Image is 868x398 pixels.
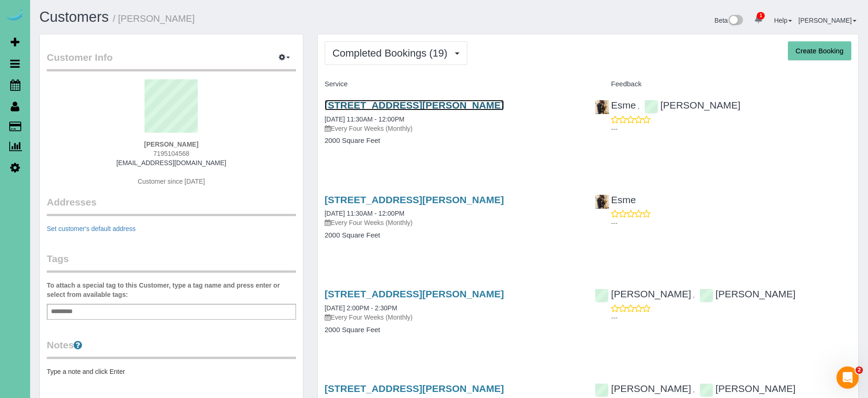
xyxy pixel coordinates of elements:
[325,41,467,65] button: Completed Bookings (19)
[39,9,109,25] a: Customers
[47,338,296,359] legend: Notes
[138,178,205,185] span: Customer since [DATE]
[611,124,851,134] p: ---
[595,100,609,114] img: Esme
[325,326,581,334] h4: 2000 Square Feet
[611,218,851,228] p: ---
[595,195,609,209] img: Esme
[144,141,198,148] strong: [PERSON_NAME]
[715,17,743,24] a: Beta
[749,9,767,30] a: 1
[699,289,796,299] a: [PERSON_NAME]
[325,100,504,110] a: [STREET_ADDRESS][PERSON_NAME]
[153,150,189,157] span: 7195104568
[693,291,695,299] span: ,
[774,17,792,24] a: Help
[325,304,397,312] a: [DATE] 2:00PM - 2:30PM
[333,47,452,59] span: Completed Bookings (19)
[595,194,636,205] a: Esme
[325,313,581,322] p: Every Four Weeks (Monthly)
[595,383,691,394] a: [PERSON_NAME]
[6,9,24,22] img: Automaid Logo
[595,100,636,110] a: Esme
[611,313,851,322] p: ---
[325,218,581,227] p: Every Four Weeks (Monthly)
[788,41,851,61] button: Create Booking
[728,15,743,27] img: New interface
[325,289,504,299] a: [STREET_ADDRESS][PERSON_NAME]
[325,124,581,133] p: Every Four Weeks (Monthly)
[855,366,863,374] span: 2
[325,383,504,394] a: [STREET_ADDRESS][PERSON_NAME]
[113,13,195,24] small: / [PERSON_NAME]
[325,137,581,145] h4: 2000 Square Feet
[325,80,581,88] h4: Service
[799,17,856,24] a: [PERSON_NAME]
[757,12,765,19] span: 1
[47,252,296,273] legend: Tags
[644,100,741,110] a: [PERSON_NAME]
[595,80,851,88] h4: Feedback
[325,116,404,123] a: [DATE] 11:30AM - 12:00PM
[116,159,226,167] a: [EMAIL_ADDRESS][DOMAIN_NAME]
[693,386,695,393] span: ,
[595,289,691,299] a: [PERSON_NAME]
[47,281,296,299] label: To attach a special tag to this Customer, type a tag name and press enter or select from availabl...
[325,194,504,205] a: [STREET_ADDRESS][PERSON_NAME]
[325,210,404,217] a: [DATE] 11:30AM - 12:00PM
[837,366,859,389] iframe: Intercom live chat
[47,367,296,376] pre: Type a note and click Enter
[325,231,581,239] h4: 2000 Square Feet
[47,225,136,232] a: Set customer's default address
[47,51,296,71] legend: Customer Info
[699,383,796,394] a: [PERSON_NAME]
[638,103,640,110] span: ,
